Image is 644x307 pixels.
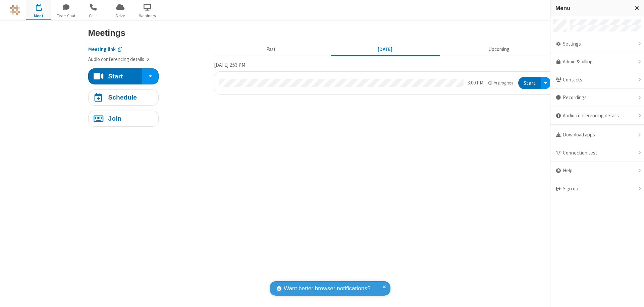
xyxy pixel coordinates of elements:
span: [DATE] 2:53 PM [214,62,245,68]
div: 1 [40,4,45,9]
span: Team Chat [53,13,78,19]
iframe: Chat [627,290,639,302]
h4: Schedule [108,94,137,101]
div: Audio conferencing details [550,107,644,125]
section: Today's Meetings [214,61,556,95]
h4: Start [108,73,123,79]
button: Join [88,111,159,127]
div: Sign out [550,180,644,198]
div: Open menu [541,77,551,89]
button: Start [88,68,143,84]
button: Upcoming [444,43,553,56]
div: 3:00 PM [468,79,483,87]
h3: Menu [555,5,629,11]
div: Start conference options [142,68,158,84]
button: Start [518,77,541,89]
span: Copy my meeting room link [88,46,116,52]
a: Admin & billing [550,53,644,71]
section: Account details [88,41,209,63]
div: Recordings [550,89,644,107]
h3: Meetings [88,28,556,38]
div: Download apps [550,126,644,144]
button: [DATE] [330,43,439,56]
span: Calls [80,13,106,19]
button: Copy my meeting room link [88,46,122,53]
h4: Join [108,115,121,122]
div: Help [550,162,644,180]
div: Contacts [550,71,644,89]
div: Connection test [550,144,644,162]
span: Want better browser notifications? [284,284,370,293]
em: in progress [488,80,513,86]
div: Settings [550,35,644,53]
span: Meet [26,13,51,19]
img: QA Selenium DO NOT DELETE OR CHANGE [10,5,20,15]
button: Audio conferencing details [88,56,150,63]
button: Past [216,43,325,56]
span: Drive [108,13,133,19]
span: Webinars [135,13,160,19]
button: Schedule [88,89,159,106]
